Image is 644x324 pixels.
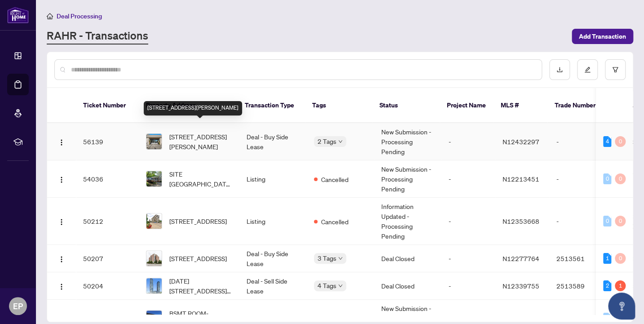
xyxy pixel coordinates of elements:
span: down [338,139,343,144]
span: [STREET_ADDRESS] [169,216,227,226]
span: SITE [GEOGRAPHIC_DATA] [STREET_ADDRESS] [169,169,232,189]
span: EP [13,300,23,312]
th: Tags [305,88,372,123]
button: Logo [54,214,69,228]
td: - [549,123,612,160]
span: C12348219 [503,314,539,322]
img: Logo [58,218,65,226]
span: down [338,256,343,261]
td: - [441,198,495,245]
td: 50207 [76,245,139,272]
span: N12213451 [503,175,539,183]
div: 0 [615,216,626,226]
span: Deal Processing [57,12,102,20]
span: filter [612,67,618,73]
td: Deal - Buy Side Lease [239,245,307,272]
th: Transaction Type [238,88,305,123]
td: Listing [239,160,307,198]
button: filter [605,59,626,80]
div: 0 [615,253,626,264]
button: Open asap [608,293,635,320]
td: 50212 [76,198,139,245]
td: 56139 [76,123,139,160]
span: N12339755 [503,282,539,290]
td: - [549,160,612,198]
td: - [441,160,495,198]
td: 2513561 [549,245,612,272]
img: thumbnail-img [146,251,162,266]
img: logo [7,7,29,23]
span: 3 Tags [318,253,336,263]
td: - [441,272,495,300]
th: Project Name [440,88,494,123]
td: - [549,198,612,245]
button: Logo [54,134,69,149]
div: 0 [615,136,626,147]
span: Cancelled [321,217,348,226]
button: Logo [54,251,69,266]
td: Deal Closed [374,245,441,272]
img: thumbnail-img [146,171,162,186]
th: Property Address [139,88,238,123]
td: Deal - Buy Side Lease [239,123,307,160]
button: edit [577,59,598,80]
span: 2 Tags [318,136,336,146]
span: [DATE][STREET_ADDRESS][PERSON_NAME] [169,276,232,296]
img: Logo [58,139,65,146]
button: Add Transaction [572,29,633,44]
div: [STREET_ADDRESS][PERSON_NAME] [144,101,242,115]
span: 4 Tags [318,280,336,291]
td: 54036 [76,160,139,198]
td: - [441,245,495,272]
div: 1 [603,253,611,264]
span: N12277764 [503,254,539,262]
th: Ticket Number [76,88,139,123]
span: N12353668 [503,217,539,225]
span: down [338,284,343,288]
span: Add Transaction [579,29,626,44]
div: 4 [603,136,611,147]
button: Logo [54,279,69,293]
th: Trade Number [547,88,610,123]
img: Logo [58,283,65,290]
td: Deal - Sell Side Lease [239,272,307,300]
div: 0 [615,173,626,184]
span: home [47,13,53,19]
span: edit [584,67,591,73]
td: Listing [239,198,307,245]
td: New Submission - Processing Pending [374,160,441,198]
div: 0 [603,313,611,324]
div: 0 [603,173,611,184]
td: - [441,123,495,160]
img: Logo [58,176,65,183]
td: Information Updated - Processing Pending [374,198,441,245]
a: RAHR - Transactions [47,28,148,44]
span: Cancelled [321,174,348,184]
button: download [549,59,570,80]
span: [STREET_ADDRESS] [169,253,227,263]
td: Deal Closed [374,272,441,300]
img: thumbnail-img [146,213,162,229]
td: 50204 [76,272,139,300]
img: thumbnail-img [146,134,162,149]
th: MLS # [494,88,547,123]
span: Approved [321,314,349,324]
div: 0 [603,216,611,226]
td: New Submission - Processing Pending [374,123,441,160]
img: thumbnail-img [146,278,162,293]
span: [STREET_ADDRESS][PERSON_NAME] [169,132,232,151]
td: 2513589 [549,272,612,300]
span: N12432297 [503,138,539,146]
th: Status [372,88,440,123]
span: download [556,67,563,73]
img: Logo [58,256,65,263]
div: 1 [615,280,626,291]
div: 2 [603,280,611,291]
button: Logo [54,172,69,186]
